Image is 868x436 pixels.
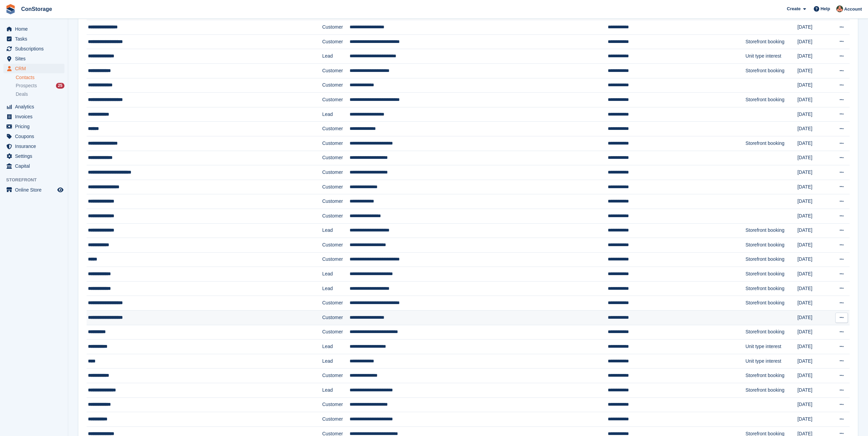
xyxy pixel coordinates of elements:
[746,93,797,107] td: Storefront booking
[322,252,350,267] td: Customer
[821,5,830,12] span: Help
[56,83,64,89] div: 25
[322,151,350,165] td: Customer
[797,238,830,253] td: [DATE]
[746,252,797,267] td: Storefront booking
[797,281,830,296] td: [DATE]
[797,122,830,136] td: [DATE]
[322,223,350,238] td: Lead
[797,194,830,209] td: [DATE]
[797,63,830,78] td: [DATE]
[322,63,350,78] td: Customer
[746,49,797,64] td: Unit type interest
[15,141,56,151] span: Insurance
[322,34,350,49] td: Customer
[797,397,830,412] td: [DATE]
[797,369,830,383] td: [DATE]
[15,161,56,171] span: Capital
[15,132,56,141] span: Coupons
[3,34,64,44] a: menu
[15,34,56,44] span: Tasks
[15,122,56,131] span: Pricing
[797,78,830,93] td: [DATE]
[3,185,64,195] a: menu
[797,340,830,354] td: [DATE]
[797,20,830,35] td: [DATE]
[797,180,830,194] td: [DATE]
[15,64,56,73] span: CRM
[797,325,830,340] td: [DATE]
[16,91,28,97] span: Deals
[322,311,350,325] td: Customer
[797,412,830,427] td: [DATE]
[746,223,797,238] td: Storefront booking
[15,185,56,195] span: Online Store
[15,54,56,63] span: Sites
[3,64,64,73] a: menu
[322,180,350,194] td: Customer
[3,54,64,63] a: menu
[746,296,797,311] td: Storefront booking
[3,161,64,171] a: menu
[797,311,830,325] td: [DATE]
[797,151,830,165] td: [DATE]
[797,209,830,223] td: [DATE]
[322,238,350,253] td: Customer
[746,369,797,383] td: Storefront booking
[15,24,56,34] span: Home
[3,141,64,151] a: menu
[6,177,68,183] span: Storefront
[322,340,350,354] td: Lead
[322,20,350,35] td: Customer
[15,44,56,54] span: Subscriptions
[844,6,862,13] span: Account
[322,267,350,282] td: Lead
[15,151,56,161] span: Settings
[797,383,830,398] td: [DATE]
[3,132,64,141] a: menu
[746,340,797,354] td: Unit type interest
[15,112,56,121] span: Invoices
[3,102,64,111] a: menu
[322,194,350,209] td: Customer
[797,223,830,238] td: [DATE]
[16,82,37,89] span: Prospects
[322,165,350,180] td: Customer
[797,296,830,311] td: [DATE]
[746,267,797,282] td: Storefront booking
[797,354,830,369] td: [DATE]
[3,151,64,161] a: menu
[746,325,797,340] td: Storefront booking
[797,93,830,107] td: [DATE]
[746,383,797,398] td: Storefront booking
[322,281,350,296] td: Lead
[322,107,350,122] td: Lead
[18,3,55,15] a: ConStorage
[3,122,64,131] a: menu
[16,82,64,89] a: Prospects 25
[3,44,64,54] a: menu
[797,34,830,49] td: [DATE]
[797,165,830,180] td: [DATE]
[322,296,350,311] td: Customer
[322,136,350,151] td: Customer
[16,91,64,98] a: Deals
[3,24,64,34] a: menu
[322,209,350,223] td: Customer
[322,122,350,136] td: Customer
[322,412,350,427] td: Customer
[797,107,830,122] td: [DATE]
[797,136,830,151] td: [DATE]
[746,354,797,369] td: Unit type interest
[797,267,830,282] td: [DATE]
[5,4,16,14] img: stora-icon-8386f47178a22dfd0bd8f6a31ec36ba5ce8667c1dd55bd0f319d3a0aa187defe.svg
[16,74,64,81] a: Contacts
[322,325,350,340] td: Customer
[746,136,797,151] td: Storefront booking
[322,93,350,107] td: Customer
[746,34,797,49] td: Storefront booking
[322,354,350,369] td: Lead
[797,49,830,64] td: [DATE]
[322,369,350,383] td: Customer
[746,63,797,78] td: Storefront booking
